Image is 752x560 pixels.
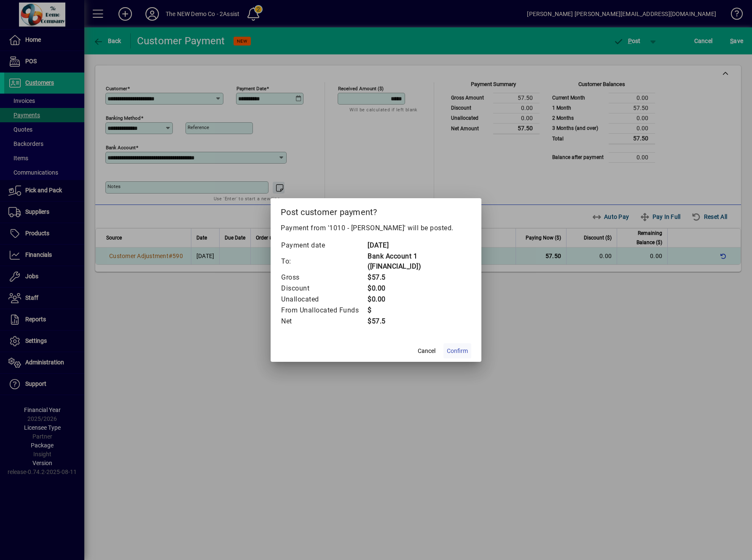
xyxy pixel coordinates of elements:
[367,283,471,294] td: $0.00
[367,294,471,305] td: $0.00
[367,251,471,272] td: Bank Account 1 ([FINANCIAL_ID])
[281,294,367,305] td: Unallocated
[281,305,367,316] td: From Unallocated Funds
[367,316,471,327] td: $57.5
[413,343,440,358] button: Cancel
[281,240,367,251] td: Payment date
[271,198,481,223] h2: Post customer payment?
[281,316,367,327] td: Net
[367,240,471,251] td: [DATE]
[281,223,471,233] p: Payment from '1010 - [PERSON_NAME]' will be posted.
[281,251,367,272] td: To:
[367,272,471,283] td: $57.5
[447,347,468,355] span: Confirm
[443,343,471,358] button: Confirm
[281,283,367,294] td: Discount
[367,305,471,316] td: $
[281,272,367,283] td: Gross
[418,347,435,355] span: Cancel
